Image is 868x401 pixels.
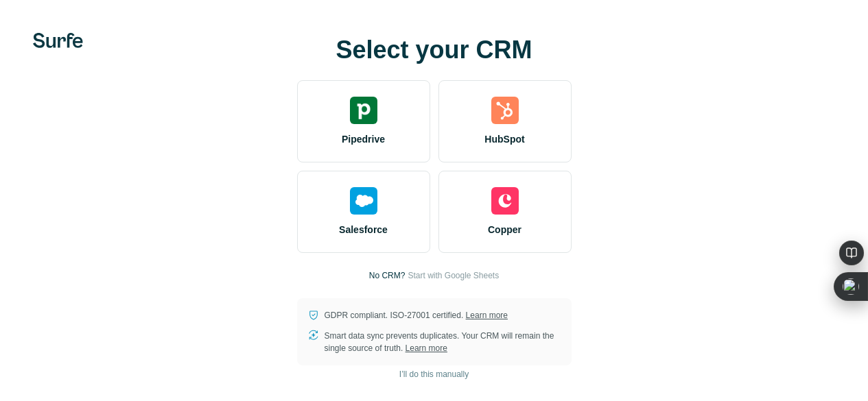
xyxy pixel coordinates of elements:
a: Learn more [466,311,508,320]
h1: Select your CRM [297,36,572,64]
p: GDPR compliant. ISO-27001 certified. [325,309,508,321]
img: Surfe's logo [33,33,83,48]
p: Smart data sync prevents duplicates. Your CRM will remain the single source of truth. [325,330,561,354]
p: No CRM? [369,269,406,282]
img: salesforce's logo [350,187,377,215]
a: Learn more [406,343,447,353]
span: Salesforce [339,223,388,236]
button: Start with Google Sheets [408,269,499,282]
button: I’ll do this manually [390,364,478,385]
span: I’ll do this manually [399,368,469,380]
span: Pipedrive [342,132,385,146]
img: copper's logo [491,187,519,215]
span: Copper [488,223,521,236]
img: pipedrive's logo [350,97,377,124]
img: hubspot's logo [491,97,519,124]
span: HubSpot [484,132,524,146]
